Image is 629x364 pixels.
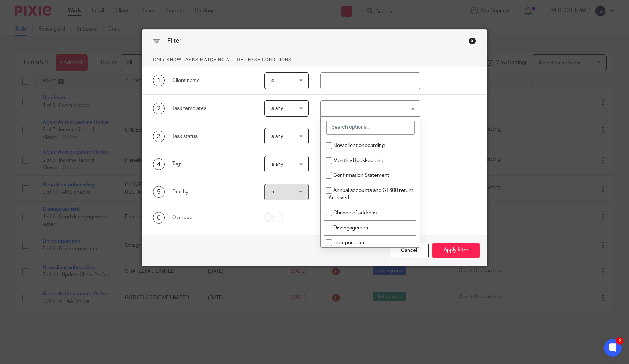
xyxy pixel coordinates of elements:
div: Task status [172,133,253,140]
span: is any [270,134,283,139]
div: Close this dialog window [469,37,476,44]
div: Due by [172,188,253,196]
div: 3 [153,131,165,142]
span: Is [270,189,274,195]
div: 1 [153,75,165,86]
button: Apply filter [432,243,480,258]
div: Close this dialog window [390,243,429,258]
div: Client name [172,77,253,84]
div: 2 [616,337,623,345]
span: Incorporation [333,240,364,245]
p: Only show tasks matching all of these conditions [142,53,487,67]
span: Disengagement [333,225,370,231]
div: 4 [153,158,165,170]
div: Overdue [172,214,253,221]
div: 5 [153,186,165,198]
div: Task templates [172,105,253,112]
input: Search options... [326,121,415,135]
span: is any [270,106,283,111]
span: New client onboarding [333,143,385,148]
span: Annual accounts and CT600 return - Archived [326,188,413,201]
div: Tags [172,160,253,168]
div: 2 [153,103,165,114]
span: Confirmation Statement [333,173,389,178]
span: Monthly Bookkeeping [333,158,383,163]
span: is any [270,162,283,167]
span: Is [270,78,274,83]
span: Filter [167,38,181,44]
div: 6 [153,212,165,224]
span: Change of address [333,210,377,215]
